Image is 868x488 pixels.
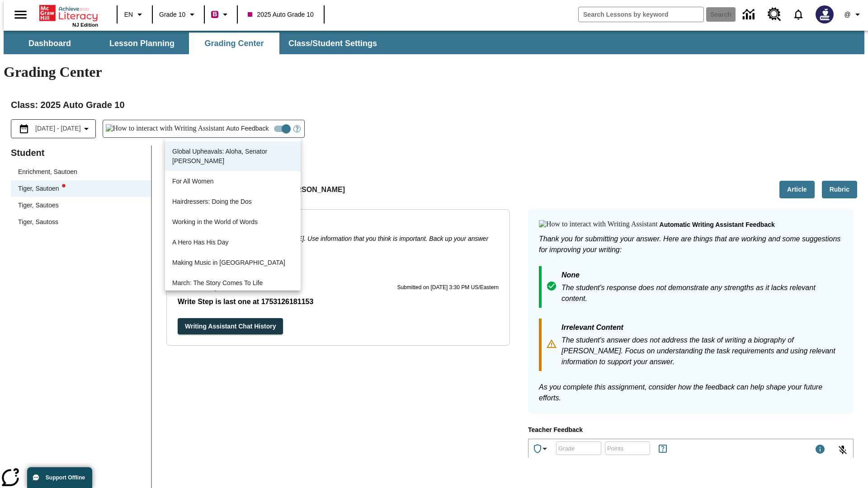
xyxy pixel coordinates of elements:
p: Global Upheavals: Aloha, Senator [PERSON_NAME] [172,147,293,166]
p: Working in the World of Words [172,217,258,227]
p: For All Women [172,177,214,186]
p: March: The Story Comes To Life [172,278,263,288]
p: Hairdressers: Doing the Dos [172,197,252,206]
p: A Hero Has His Day [172,238,228,247]
p: Making Music in [GEOGRAPHIC_DATA] [172,258,285,267]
